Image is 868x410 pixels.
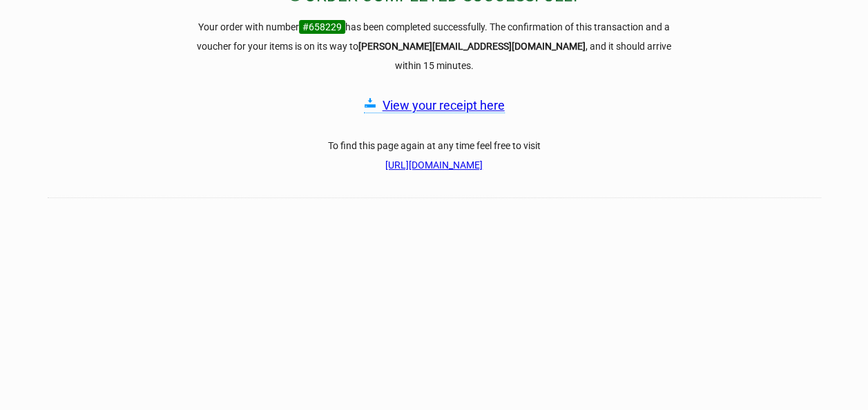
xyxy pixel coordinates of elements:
[358,41,586,52] strong: [PERSON_NAME][EMAIL_ADDRESS][DOMAIN_NAME]
[186,136,683,175] h3: To find this page again at any time feel free to visit
[186,17,683,75] h3: Your order with number has been completed successfully. The confirmation of this transaction and ...
[383,98,505,113] a: View your receipt here
[385,159,483,170] a: [URL][DOMAIN_NAME]
[299,20,345,34] span: #658229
